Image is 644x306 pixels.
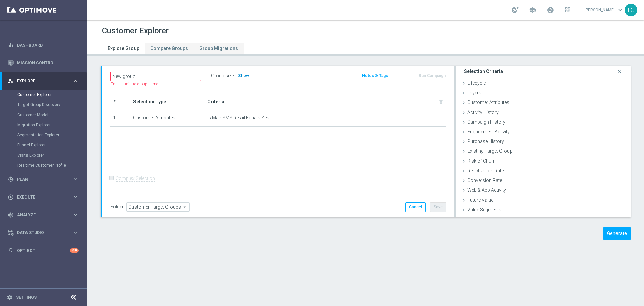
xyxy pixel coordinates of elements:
span: Activity History [467,110,499,115]
span: Lifecycle [467,80,486,86]
span: Show [238,73,249,78]
ul: Tabs [102,43,244,54]
a: Realtime Customer Profile [17,163,70,168]
span: Conversion Rate [467,178,502,183]
button: person_search Explore keyboard_arrow_right [7,78,79,84]
div: Explore [8,78,72,84]
div: Dashboard [8,36,79,54]
span: Engagement Activity [467,129,510,134]
div: Visits Explorer [17,150,87,160]
label: : [234,73,235,79]
i: keyboard_arrow_right [72,229,79,236]
input: Enter a name for this target group [110,72,201,81]
h1: Customer Explorer [102,26,169,36]
a: Customer Explorer [17,92,70,97]
div: Realtime Customer Profile [17,160,87,170]
a: Optibot [17,242,70,259]
button: play_circle_outline Execute keyboard_arrow_right [7,194,79,200]
span: Reactivation Rate [467,168,504,173]
div: Optibot [8,242,79,259]
button: Notes & Tags [361,72,389,79]
span: school [529,6,536,14]
span: Compare Groups [150,46,188,51]
a: Target Group Discovery [17,102,70,107]
span: keyboard_arrow_down [616,6,624,14]
td: 1 [110,110,130,127]
button: gps_fixed Plan keyboard_arrow_right [7,177,79,182]
button: Save [430,202,446,212]
button: Mission Control [7,60,79,66]
a: Settings [16,295,37,299]
button: track_changes Analyze keyboard_arrow_right [7,212,79,218]
a: Dashboard [17,36,79,54]
div: Funnel Explorer [17,140,87,150]
i: keyboard_arrow_right [72,78,79,84]
label: Folder [110,204,124,210]
div: Data Studio [8,230,72,236]
div: Plan [8,176,72,182]
span: Micro Segment [467,217,499,222]
a: [PERSON_NAME]keyboard_arrow_down [584,5,625,15]
a: Visits Explorer [17,152,70,158]
div: Mission Control [8,54,79,72]
th: # [110,94,130,110]
div: LG [625,4,637,16]
h3: Selection Criteria [464,68,503,74]
span: Future Value [467,197,493,203]
button: Data Studio keyboard_arrow_right [7,230,79,235]
a: Customer Model [17,112,70,118]
i: settings [7,294,13,300]
label: Group size [211,73,234,79]
i: person_search [8,78,14,84]
span: Execute [17,195,72,199]
div: Analyze [8,212,72,218]
i: gps_fixed [8,176,14,182]
span: Analyze [17,213,72,217]
span: Layers [467,90,481,95]
span: Explore [17,79,72,83]
button: equalizer Dashboard [7,43,79,48]
a: Migration Explorer [17,122,70,128]
i: keyboard_arrow_right [72,176,79,182]
td: Customer Attributes [130,110,204,127]
div: Customer Explorer [17,90,87,100]
span: Campaign History [467,119,505,125]
div: Execute [8,194,72,200]
i: play_circle_outline [8,194,14,200]
span: Plan [17,177,72,181]
div: Segmentation Explorer [17,130,87,140]
div: Customer Model [17,110,87,120]
label: Enter a unique group name [111,81,158,87]
span: Existing Target Group [467,148,513,154]
a: Mission Control [17,54,79,72]
span: Group Migrations [199,46,238,51]
div: +10 [70,248,79,253]
div: Target Group Discovery [17,100,87,110]
div: Migration Explorer [17,120,87,130]
i: equalizer [8,42,14,48]
i: keyboard_arrow_right [72,212,79,218]
i: lightbulb [8,248,14,254]
th: Selection Type [130,94,204,110]
label: Complex Selection [116,175,155,182]
span: Risk of Churn [467,158,496,164]
i: close [616,67,623,76]
span: Value Segments [467,207,501,212]
span: Is MainSMS Retail Equals Yes [207,115,269,121]
i: track_changes [8,212,14,218]
span: Customer Attributes [467,100,509,105]
button: Cancel [405,202,426,212]
span: Explore Group [108,46,139,51]
button: lightbulb Optibot +10 [7,248,79,253]
button: Generate [603,227,631,240]
span: Web & App Activity [467,187,506,193]
a: Segmentation Explorer [17,132,70,138]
